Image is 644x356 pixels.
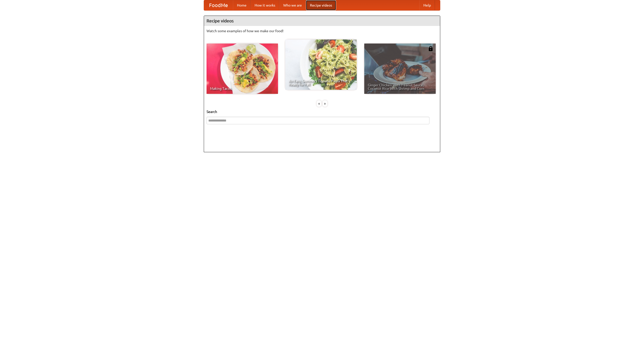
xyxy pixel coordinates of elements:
div: « [317,100,321,107]
a: An Easy, Summery Tomato Pasta That's Ready for Fall [285,39,357,90]
a: Making Tacos [207,44,278,94]
h4: Recipe videos [204,16,440,26]
a: Who we are [279,0,306,10]
p: Watch some examples of how we make our food! [207,28,437,33]
a: FoodMe [204,0,233,10]
span: Making Tacos [210,87,274,90]
a: Home [233,0,251,10]
span: An Easy, Summery Tomato Pasta That's Ready for Fall [289,79,353,86]
h5: Search [207,109,437,114]
div: » [323,100,327,107]
a: Help [419,0,435,10]
img: 483408.png [428,46,433,51]
a: How it works [251,0,279,10]
a: Recipe videos [306,0,336,10]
